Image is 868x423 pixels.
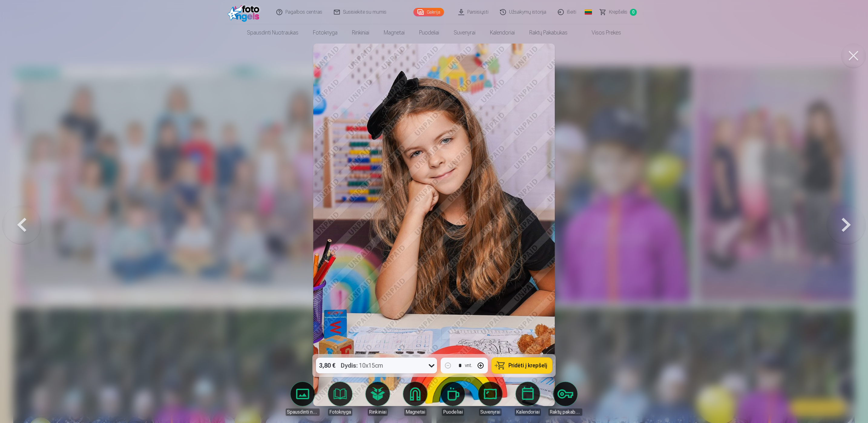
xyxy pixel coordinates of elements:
a: Fotoknyga [306,24,345,41]
div: vnt. [465,362,472,369]
div: Rinkiniai [368,408,388,416]
a: Magnetai [398,382,432,416]
div: Raktų pakabukas [548,408,582,416]
a: Fotoknyga [323,382,357,416]
div: 3,80 € [316,358,338,373]
div: Spausdinti nuotraukas [286,408,320,416]
a: Rinkiniai [361,382,395,416]
div: Kalendoriai [515,408,541,416]
div: Puodeliai [442,408,464,416]
div: 10x15cm [341,358,383,373]
a: Spausdinti nuotraukas [240,24,306,41]
button: Pridėti į krepšelį [492,358,552,373]
a: Magnetai [376,24,412,41]
span: 0 [630,9,637,16]
img: /fa2 [228,2,262,22]
div: Magnetai [404,408,426,416]
a: Raktų pakabukas [548,382,582,416]
span: Pridėti į krepšelį [508,363,547,368]
a: Rinkiniai [345,24,376,41]
a: Spausdinti nuotraukas [286,382,320,416]
a: Kalendoriai [483,24,522,41]
div: Fotoknyga [328,408,352,416]
a: Raktų pakabukas [522,24,575,41]
a: Galerija [413,8,444,16]
div: Suvenyrai [479,408,501,416]
a: Puodeliai [436,382,470,416]
a: Suvenyrai [446,24,483,41]
strong: Dydis : [341,361,358,370]
a: Puodeliai [412,24,446,41]
a: Suvenyrai [473,382,507,416]
a: Kalendoriai [511,382,545,416]
a: Visos prekės [575,24,628,41]
span: Krepšelis [609,8,627,16]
